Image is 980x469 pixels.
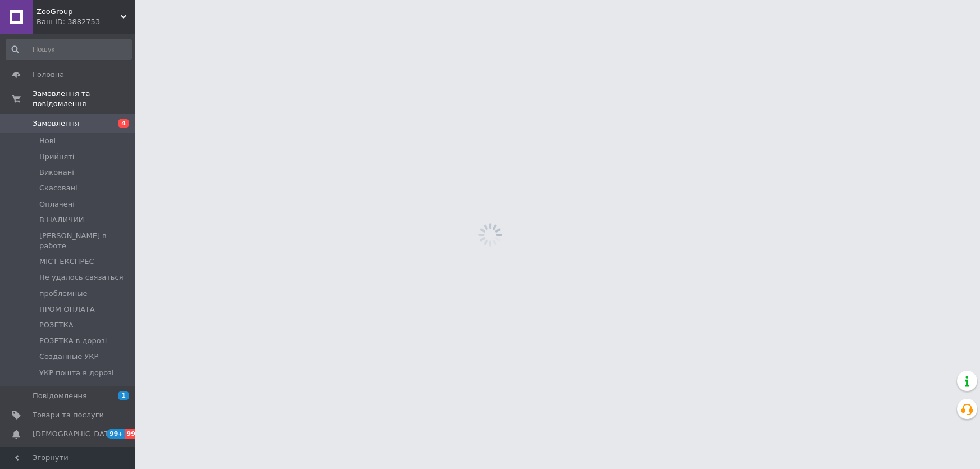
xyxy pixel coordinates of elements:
[39,304,95,315] span: ПРОМ ОПЛАТА
[39,152,74,162] span: Прийняті
[39,167,74,177] span: Виконані
[125,429,144,439] span: 99+
[39,183,78,193] span: Скасовані
[39,336,107,346] span: РОЗЕТКА в дорозі
[6,39,132,60] input: Пошук
[33,70,64,80] span: Головна
[39,272,123,283] span: Не удалось связаться
[33,429,116,439] span: [DEMOGRAPHIC_DATA]
[39,368,114,378] span: УКР пошта в дорозі
[33,89,135,109] span: Замовлення та повідомлення
[37,17,135,27] div: Ваш ID: 3882753
[39,257,94,267] span: МІСТ ЕКСПРЕС
[39,289,88,299] span: проблемные
[39,231,131,251] span: [PERSON_NAME] в работе
[39,320,74,330] span: РОЗЕТКА
[39,215,84,225] span: В НАЛИЧИИ
[33,410,104,420] span: Товари та послуги
[39,136,56,146] span: Нові
[33,119,79,129] span: Замовлення
[39,199,75,210] span: Оплачені
[118,391,129,400] span: 1
[39,352,98,362] span: Созданные УКР
[118,119,129,128] span: 4
[33,391,87,401] span: Повідомлення
[37,7,121,17] span: ZooGroup
[107,429,125,439] span: 99+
